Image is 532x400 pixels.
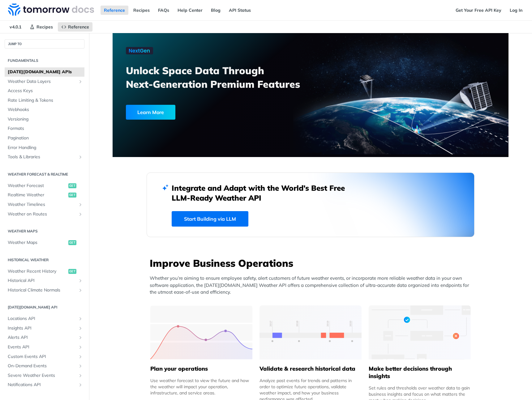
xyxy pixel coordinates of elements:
button: Show subpages for Severe Weather Events [78,373,83,378]
button: Show subpages for Insights API [78,326,83,331]
span: Weather on Routes [8,211,76,217]
a: Locations APIShow subpages for Locations API [5,314,84,323]
a: Insights APIShow subpages for Insights API [5,324,84,333]
a: Rate Limiting & Tokens [5,96,84,105]
p: Whether you’re aiming to ensure employee safety, alert customers of future weather events, or inc... [150,275,474,296]
a: Weather on RoutesShow subpages for Weather on Routes [5,210,84,219]
a: API Status [225,6,254,15]
a: Weather Data LayersShow subpages for Weather Data Layers [5,77,84,86]
span: Versioning [8,116,83,122]
a: Weather Mapsget [5,238,84,247]
a: Pagination [5,134,84,143]
a: Versioning [5,115,84,124]
span: Realtime Weather [8,192,67,198]
button: Show subpages for Notifications API [78,382,83,387]
img: Tomorrow.io Weather API Docs [8,3,94,16]
a: Weather Forecastget [5,181,84,190]
span: Historical API [8,278,76,284]
span: Reference [68,24,89,30]
a: Access Keys [5,86,84,96]
button: JUMP TO [5,39,84,49]
a: FAQs [155,6,173,15]
a: Error Handling [5,143,84,152]
span: Historical Climate Normals [8,287,76,293]
span: v4.0.1 [6,22,25,32]
a: [DATE][DOMAIN_NAME] APIs [5,67,84,77]
a: Historical Climate NormalsShow subpages for Historical Climate Normals [5,286,84,295]
div: Use weather forecast to view the future and how the weather will impact your operation, infrastru... [150,377,252,396]
a: Blog [208,6,224,15]
span: Alerts API [8,334,76,341]
button: Show subpages for Weather Data Layers [78,79,83,84]
button: Show subpages for Custom Events API [78,354,83,359]
a: Events APIShow subpages for Events API [5,343,84,352]
h2: Fundamentals [5,58,84,63]
a: Historical APIShow subpages for Historical API [5,276,84,285]
span: On-Demand Events [8,363,76,369]
button: Show subpages for Tools & Libraries [78,155,83,160]
button: Show subpages for Historical API [78,278,83,283]
a: Get Your Free API Key [452,6,505,15]
button: Show subpages for Weather on Routes [78,212,83,217]
a: Tools & LibrariesShow subpages for Tools & Libraries [5,152,84,162]
button: Show subpages for Weather Timelines [78,202,83,207]
span: Weather Data Layers [8,79,76,85]
a: Weather TimelinesShow subpages for Weather Timelines [5,200,84,209]
a: Learn More [126,105,279,120]
h2: Weather Forecast & realtime [5,172,84,177]
img: 13d7ca0-group-496-2.svg [260,305,362,360]
h2: [DATE][DOMAIN_NAME] API [5,304,84,310]
span: Formats [8,126,83,132]
img: 39565e8-group-4962x.svg [150,305,252,360]
button: Show subpages for Alerts API [78,335,83,340]
span: Access Keys [8,88,83,94]
span: Custom Events API [8,354,76,360]
h5: Plan your operations [150,365,252,372]
a: Severe Weather EventsShow subpages for Severe Weather Events [5,371,84,380]
a: Recipes [26,22,56,32]
span: Notifications API [8,382,76,388]
a: Start Building via LLM [172,211,248,227]
button: Show subpages for Locations API [78,316,83,321]
a: On-Demand EventsShow subpages for On-Demand Events [5,361,84,371]
button: Show subpages for Events API [78,345,83,350]
a: Notifications APIShow subpages for Notifications API [5,380,84,389]
span: Weather Recent History [8,268,67,274]
span: Weather Forecast [8,183,67,189]
img: a22d113-group-496-32x.svg [369,305,471,360]
a: Realtime Weatherget [5,190,84,200]
h2: Weather Maps [5,228,84,234]
span: Rate Limiting & Tokens [8,97,83,104]
span: Events API [8,344,76,350]
button: Show subpages for On-Demand Events [78,364,83,368]
h5: Make better decisions through insights [369,365,471,380]
div: Learn More [126,105,175,120]
a: Webhooks [5,105,84,114]
span: Severe Weather Events [8,372,76,379]
a: Formats [5,124,84,133]
span: [DATE][DOMAIN_NAME] APIs [8,69,83,75]
a: Reference [58,22,92,32]
h2: Historical Weather [5,257,84,263]
a: Help Center [174,6,206,15]
span: Weather Maps [8,240,67,246]
span: get [68,240,76,245]
span: Tools & Libraries [8,154,76,160]
a: Alerts APIShow subpages for Alerts API [5,333,84,342]
a: Custom Events APIShow subpages for Custom Events API [5,352,84,361]
h2: Integrate and Adapt with the World’s Best Free LLM-Ready Weather API [172,183,354,203]
button: Show subpages for Historical Climate Normals [78,288,83,293]
span: Webhooks [8,107,83,113]
a: Weather Recent Historyget [5,267,84,276]
h5: Validate & research historical data [260,365,362,372]
span: Recipes [36,24,53,30]
h3: Unlock Space Data Through Next-Generation Premium Features [126,64,317,91]
img: NextGen [126,47,153,54]
span: Pagination [8,135,83,141]
a: Reference [101,6,128,15]
span: get [68,193,76,198]
h3: Improve Business Operations [150,256,474,270]
span: Error Handling [8,145,83,151]
a: Log In [506,6,526,15]
span: get [68,183,76,188]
